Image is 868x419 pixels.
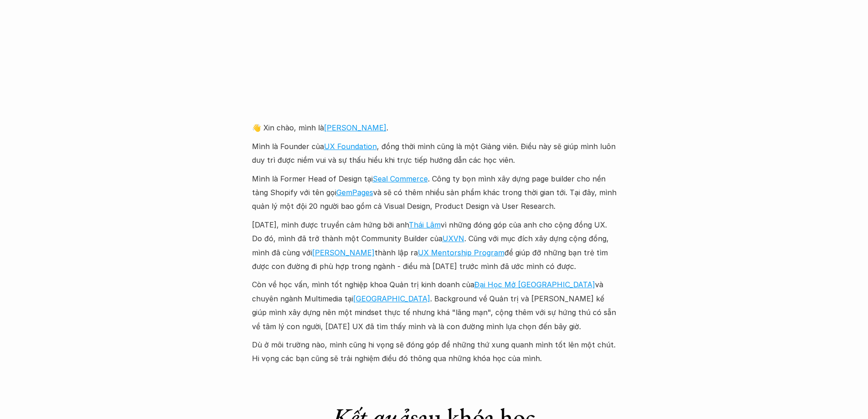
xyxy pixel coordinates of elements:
p: [DATE], mình được truyền cảm hứng bởi anh vì những đóng góp của anh cho cộng đồng UX. Do đó, mình... [252,218,616,274]
a: Đại Học Mở [GEOGRAPHIC_DATA] [474,280,595,289]
a: UXVN [442,234,464,243]
p: Mình là Founder của , đồng thời mình cũng là một Giảng viên. Điều này sẽ giúp mình luôn duy trì đ... [252,140,616,167]
a: [PERSON_NAME] [312,248,375,257]
a: GemPages [336,188,373,197]
a: UX Foundation [324,142,377,151]
a: Seal Commerce [373,174,428,183]
a: [PERSON_NAME] [324,123,386,132]
a: [GEOGRAPHIC_DATA] [353,294,430,303]
p: Mình là Former Head of Design tại . Công ty bọn mình xây dựng page builder cho nền tảng Shopify v... [252,172,616,213]
a: Thái Lâm [409,220,441,229]
a: UX Mentorship Program [418,248,504,257]
p: Dù ở môi trường nào, mình cũng hi vọng sẽ đóng góp để những thứ xung quanh mình tốt lên một chút.... [252,338,616,366]
p: 👋 Xin chào, mình là . [252,121,616,134]
p: Còn về học vấn, mình tốt nghiệp khoa Quản trị kinh doanh của và chuyên ngành Multimedia tại . Bac... [252,278,616,333]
